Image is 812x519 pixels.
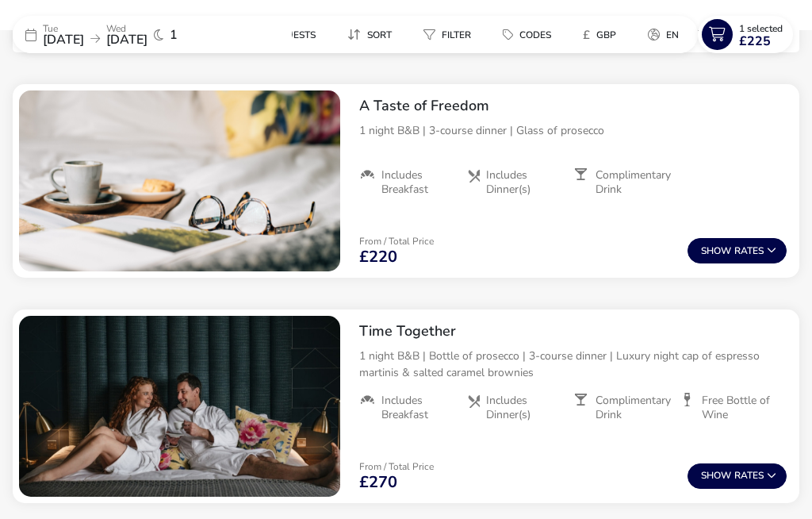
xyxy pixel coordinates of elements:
[43,31,84,48] span: [DATE]
[490,23,570,46] naf-pibe-menu-bar-item: Codes
[19,90,340,271] swiper-slide: 1 / 1
[381,394,454,422] span: Includes Breakfast
[335,23,411,46] naf-pibe-menu-bar-item: Sort
[347,309,799,435] div: Time Together1 night B&B | Bottle of prosecco | 3-course dinner | Luxury night cap of espresso ma...
[442,29,471,41] span: Filter
[359,97,787,115] h2: A Taste of Freedom
[596,29,616,41] span: GBP
[359,462,434,471] p: From / Total Price
[19,316,340,497] swiper-slide: 1 / 1
[570,23,629,46] button: £GBP
[359,475,397,490] span: £270
[635,23,698,46] naf-pibe-menu-bar-item: en
[519,29,551,41] span: Codes
[335,23,404,46] button: Sort
[635,23,691,46] button: en
[486,394,561,422] span: Includes Dinner(s)
[688,238,787,263] button: ShowRates
[739,22,783,35] span: 1 Selected
[666,29,679,41] span: en
[583,27,590,43] i: £
[739,35,771,48] span: £225
[411,23,484,46] button: Filter
[43,24,84,33] p: Tue
[702,394,774,422] span: Free Bottle of Wine
[688,463,787,489] button: ShowRates
[698,16,799,53] naf-pibe-menu-bar-item: 1 Selected£225
[486,168,561,197] span: Includes Dinner(s)
[596,394,671,422] span: Complimentary Drink
[701,246,734,256] span: Show
[698,16,793,53] button: 1 Selected£225
[170,29,178,41] span: 1
[347,84,799,210] div: A Taste of Freedom1 night B&B | 3-course dinner | Glass of proseccoIncludes BreakfastIncludes Din...
[596,168,671,197] span: Complimentary Drink
[570,23,635,46] naf-pibe-menu-bar-item: £GBP
[359,236,434,246] p: From / Total Price
[411,23,490,46] naf-pibe-menu-bar-item: Filter
[490,23,564,46] button: Codes
[106,24,147,33] p: Wed
[367,29,392,41] span: Sort
[250,23,335,46] naf-pibe-menu-bar-item: Guests
[106,31,147,48] span: [DATE]
[359,348,787,381] p: 1 night B&B | Bottle of prosecco | 3-course dinner | Luxury night cap of espresso martinis & salt...
[381,168,454,197] span: Includes Breakfast
[359,122,787,139] p: 1 night B&B | 3-course dinner | Glass of prosecco
[359,249,397,265] span: £220
[359,322,787,340] h2: Time Together
[279,29,316,41] span: Guests
[701,471,734,481] span: Show
[13,16,251,53] div: Tue[DATE]Wed[DATE]1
